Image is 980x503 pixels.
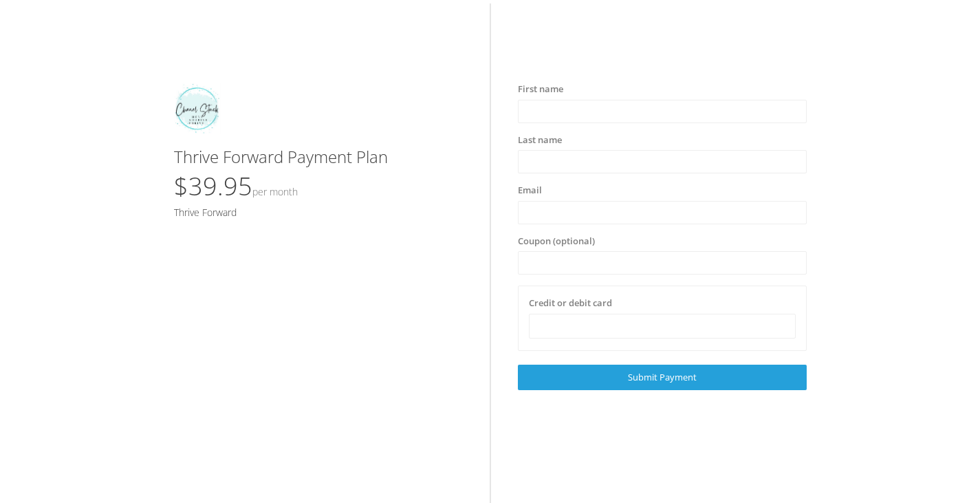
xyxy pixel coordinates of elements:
[518,133,562,147] label: Last name
[174,169,298,203] span: $39.95
[518,184,542,197] label: Email
[174,148,463,166] h3: Thrive Forward Payment Plan
[518,83,563,96] label: First name
[252,185,298,198] small: Per Month
[538,320,787,332] iframe: Secure card payment input frame
[174,83,221,134] img: csl.jpg
[174,207,463,217] h5: Thrive Forward
[628,371,697,383] span: Submit Payment
[529,297,612,310] label: Credit or debit card
[518,365,807,390] a: Submit Payment
[518,235,595,248] label: Coupon (optional)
